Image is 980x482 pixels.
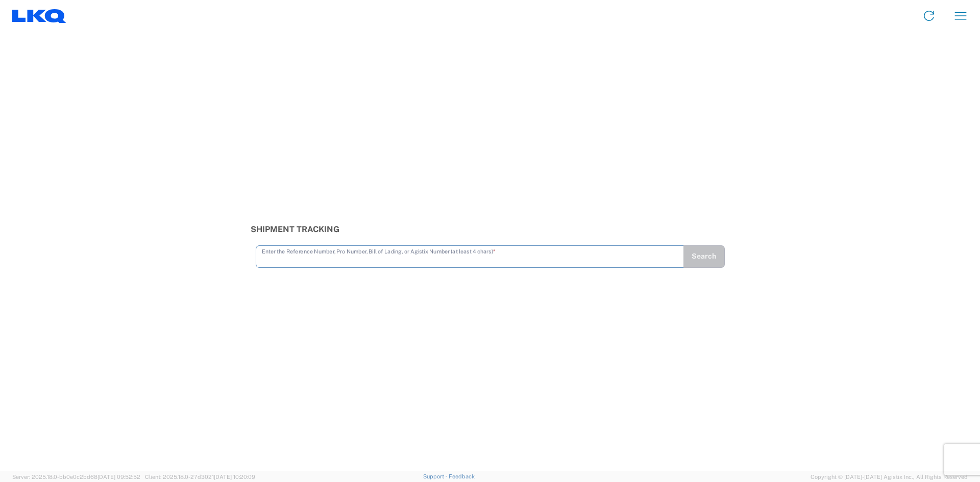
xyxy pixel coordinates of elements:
[97,474,140,480] span: [DATE] 09:52:52
[423,473,449,479] a: Support
[811,472,968,481] span: Copyright © [DATE]-[DATE] Agistix Inc., All Rights Reserved
[12,474,140,480] span: Server: 2025.18.0-bb0e0c2bd68
[214,474,255,480] span: [DATE] 10:20:09
[449,473,475,479] a: Feedback
[251,224,730,234] h3: Shipment Tracking
[145,474,255,480] span: Client: 2025.18.0-27d3021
